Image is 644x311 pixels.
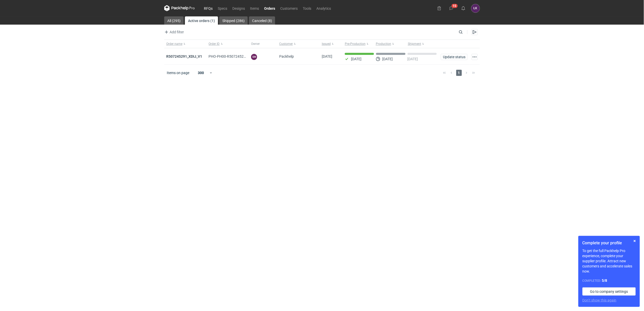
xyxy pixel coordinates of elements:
[376,42,391,46] span: Production
[408,42,421,46] span: Shipment
[583,287,636,296] a: Go to company settings
[441,54,468,60] button: Update status
[209,54,263,58] span: PHO-PH00-R507245291_XDIJ_V1
[207,40,249,48] button: Order ID
[343,40,375,48] button: Pre-Production
[602,278,607,283] strong: 5 / 8
[166,54,202,58] a: R507245291_XDIJ_V1
[163,29,184,35] span: Add filter
[251,42,260,46] span: Owner
[471,4,480,13] div: Łukasz Kowalski
[219,16,248,25] a: Shipped (286)
[279,54,294,58] span: Packhelp
[215,5,230,11] a: Specs
[458,29,474,35] input: Search
[407,40,439,48] button: Shipment
[201,5,215,11] a: RFQs
[632,238,638,244] button: Skip for now
[277,40,320,48] button: Customer
[300,5,314,11] a: Tools
[382,57,393,61] p: [DATE]
[345,42,366,46] span: Pre-Production
[408,57,418,61] p: [DATE]
[583,278,636,283] div: Completed:
[322,42,331,46] span: Issued
[583,240,636,246] h1: Complete your profile
[583,248,636,274] p: To get the full Packhelp Pro experience, complete your supplier profile. Attract new customers an...
[262,5,278,11] a: Orders
[230,5,247,11] a: Designs
[447,4,455,12] button: 15
[166,42,182,46] span: Order name
[163,29,184,35] button: Add filter
[247,5,262,11] a: Items
[471,4,480,13] button: ŁK
[278,5,300,11] a: Customers
[456,70,462,76] span: 1
[164,5,195,11] svg: Packhelp Pro
[249,16,275,25] a: Canceled (8)
[164,16,184,25] a: All (295)
[443,55,465,59] span: Update status
[251,54,257,60] figcaption: SM
[209,42,220,46] span: Order ID
[167,70,189,75] span: Items on page
[472,54,478,60] button: Actions
[322,54,332,58] span: 05/09/2025
[351,57,361,61] p: [DATE]
[193,69,209,76] div: 300
[164,40,207,48] button: Order name
[185,16,218,25] a: Active orders (1)
[583,298,617,303] button: Don’t show this again
[375,40,407,48] button: Production
[314,5,334,11] a: Analytics
[320,40,343,48] button: Issued
[279,42,293,46] span: Customer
